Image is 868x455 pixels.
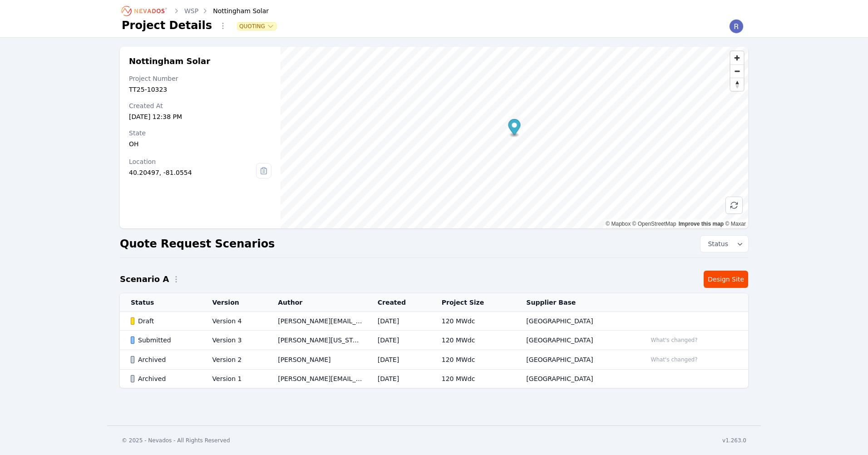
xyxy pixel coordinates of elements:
tr: DraftVersion 4[PERSON_NAME][EMAIL_ADDRESS][PERSON_NAME][DOMAIN_NAME][DATE]120 MWdc[GEOGRAPHIC_DATA] [120,312,748,331]
td: Version 2 [202,350,267,370]
div: Draft [131,317,197,326]
button: Reset bearing to north [730,78,744,91]
td: [PERSON_NAME] [267,350,367,370]
td: [GEOGRAPHIC_DATA] [515,331,636,350]
span: Zoom out [730,65,744,78]
td: [DATE] [367,331,431,350]
div: Map marker [508,119,520,138]
button: What's changed? [647,355,702,365]
div: Project Number [129,74,271,83]
th: Version [202,293,267,312]
a: OpenStreetMap [632,221,676,227]
td: 120 MWdc [431,350,516,370]
td: [GEOGRAPHIC_DATA] [515,350,636,370]
th: Project Size [431,293,516,312]
a: Maxar [725,221,746,227]
td: [PERSON_NAME][US_STATE] [267,331,367,350]
div: Archived [131,374,197,383]
span: Status [704,239,728,248]
th: Author [267,293,367,312]
div: Location [129,157,256,166]
button: Status [700,236,748,252]
button: What's changed? [647,335,702,345]
td: Version 1 [202,370,267,388]
div: TT25-10323 [129,85,271,94]
div: [DATE] 12:38 PM [129,112,271,121]
td: [PERSON_NAME][EMAIL_ADDRESS][PERSON_NAME][DOMAIN_NAME] [267,370,367,388]
div: Nottingham Solar [200,6,269,15]
tr: ArchivedVersion 2[PERSON_NAME][DATE]120 MWdc[GEOGRAPHIC_DATA]What's changed? [120,350,748,370]
div: Submitted [131,336,197,345]
td: [GEOGRAPHIC_DATA] [515,370,636,388]
td: 120 MWdc [431,312,516,331]
td: [PERSON_NAME][EMAIL_ADDRESS][PERSON_NAME][DOMAIN_NAME] [267,312,367,331]
h1: Project Details [122,18,212,33]
a: WSP [184,6,198,15]
div: Archived [131,355,197,364]
td: Version 4 [202,312,267,331]
th: Created [367,293,431,312]
a: Improve this map [679,221,724,227]
td: [DATE] [367,312,431,331]
button: Zoom in [730,51,744,64]
div: © 2025 - Nevados - All Rights Reserved [122,437,230,444]
td: [GEOGRAPHIC_DATA] [515,312,636,331]
div: 40.20497, -81.0554 [129,168,256,177]
div: State [129,129,271,138]
td: Version 3 [202,331,267,350]
td: [DATE] [367,370,431,388]
h2: Scenario A [120,273,169,286]
h2: Nottingham Solar [129,56,271,67]
nav: Breadcrumb [122,4,269,18]
th: Supplier Base [515,293,636,312]
span: Reset bearing to north [730,78,744,91]
a: Design Site [704,271,748,288]
div: OH [129,139,271,148]
img: Riley Caron [729,19,744,34]
button: Zoom out [730,64,744,78]
div: Created At [129,101,271,110]
button: Quoting [237,23,276,30]
td: 120 MWdc [431,370,516,388]
tr: ArchivedVersion 1[PERSON_NAME][EMAIL_ADDRESS][PERSON_NAME][DOMAIN_NAME][DATE]120 MWdc[GEOGRAPHIC_... [120,370,748,388]
div: v1.263.0 [722,437,746,444]
tr: SubmittedVersion 3[PERSON_NAME][US_STATE][DATE]120 MWdc[GEOGRAPHIC_DATA]What's changed? [120,331,748,350]
canvas: Map [281,47,748,228]
th: Status [120,293,202,312]
a: Mapbox [606,221,631,227]
td: 120 MWdc [431,331,516,350]
td: [DATE] [367,350,431,370]
h2: Quote Request Scenarios [120,237,275,251]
